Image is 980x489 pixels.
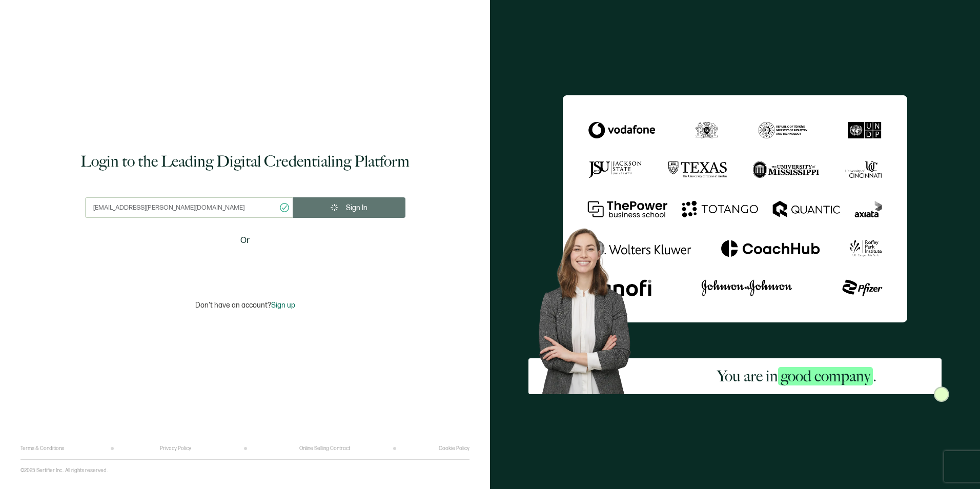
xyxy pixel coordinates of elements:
[21,445,64,452] a: Terms & Conditions
[299,445,350,452] a: Online Selling Contract
[85,197,293,218] input: Enter your work email address
[439,445,469,452] a: Cookie Policy
[80,151,410,172] h1: Login to the Leading Digital Credentialing Platform
[240,234,250,247] span: Or
[271,301,295,310] span: Sign up
[21,467,108,474] p: ©2025 Sertifier Inc.. All rights reserved.
[160,445,191,452] a: Privacy Policy
[717,366,876,386] h2: You are in .
[195,301,295,310] p: Don't have an account?
[563,95,907,322] img: Sertifier Login - You are in <span class="strong-h">good company</span>.
[778,367,873,385] span: good company
[934,386,949,402] img: Sertifier Login
[181,254,309,276] iframe: Sign in with Google Button
[528,220,652,394] img: Sertifier Login - You are in <span class="strong-h">good company</span>. Hero
[279,202,290,213] ion-icon: checkmark circle outline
